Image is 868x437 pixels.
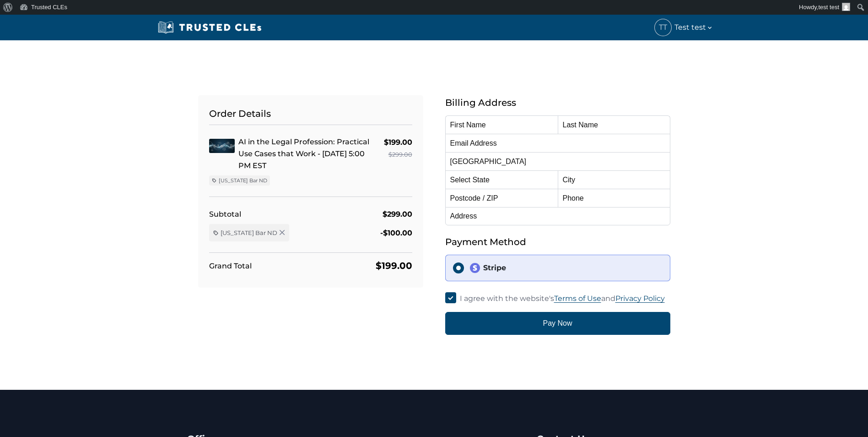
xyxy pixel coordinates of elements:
[818,4,839,11] span: test test
[238,137,369,170] a: AI in the Legal Profession: Practical Use Cases that Work - [DATE] 5:00 PM EST
[460,294,665,303] span: I agree with the website's and
[655,19,671,36] span: TT
[558,115,670,134] input: Last Name
[209,106,412,125] h5: Order Details
[615,294,665,303] a: Privacy Policy
[445,95,670,110] h5: Billing Address
[469,262,663,273] div: Stripe
[558,170,670,189] input: City
[155,21,264,34] img: Trusted CLEs
[384,136,412,148] div: $199.00
[554,294,601,303] a: Terms of Use
[453,262,464,273] input: stripeStripe
[384,148,412,161] div: $299.00
[219,177,267,184] span: [US_STATE] Bar ND
[376,258,412,273] div: $199.00
[445,115,558,134] input: First Name
[445,235,670,249] h5: Payment Method
[209,260,252,272] div: Grand Total
[469,262,480,273] img: stripe
[209,208,241,220] div: Subtotal
[558,189,670,207] input: Phone
[221,229,277,237] span: [US_STATE] Bar ND
[674,21,713,33] span: Test test
[445,207,670,225] input: Address
[445,189,558,207] input: Postcode / ZIP
[445,312,670,335] button: Pay Now
[380,227,412,239] div: -$100.00
[383,208,412,220] div: $299.00
[445,134,670,152] input: Email Address
[209,139,235,153] img: AI in the Legal Profession: Practical Use Cases that Work - 10/15 - 5:00 PM EST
